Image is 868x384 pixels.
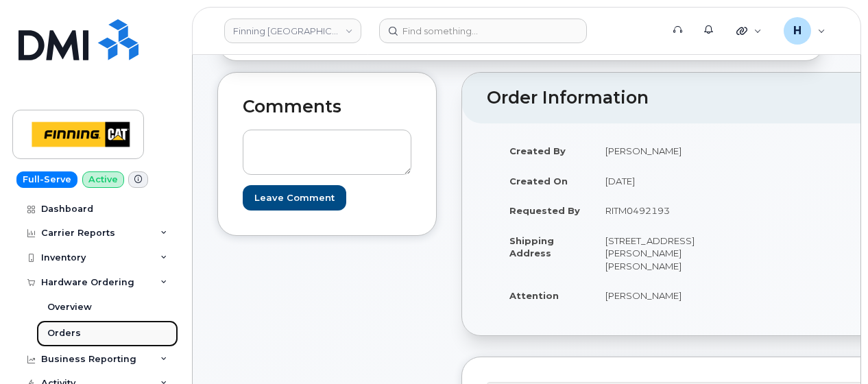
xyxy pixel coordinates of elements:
[593,166,708,196] td: [DATE]
[509,290,559,301] strong: Attention
[774,17,835,45] div: hakaur@dminc.com
[243,185,346,211] input: Leave Comment
[509,176,568,187] strong: Created On
[509,205,580,216] strong: Requested By
[509,145,566,156] strong: Created By
[593,195,708,226] td: RITM0492193
[593,280,708,311] td: [PERSON_NAME]
[224,19,361,43] a: Finning Canada
[593,136,708,166] td: [PERSON_NAME]
[593,226,708,281] td: [STREET_ADDRESS][PERSON_NAME][PERSON_NAME]
[243,97,411,117] h2: Comments
[793,23,801,39] span: H
[379,19,587,43] input: Find something...
[727,17,771,45] div: Quicklinks
[509,235,554,259] strong: Shipping Address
